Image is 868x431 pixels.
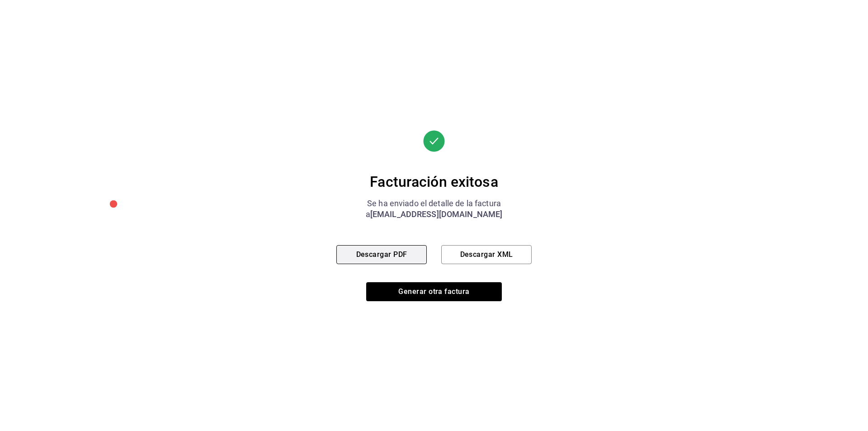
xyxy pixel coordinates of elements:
div: Se ha enviado el detalle de la factura [336,198,532,209]
button: Descargar PDF [336,245,427,264]
div: a [336,209,532,220]
button: Descargar XML [441,245,532,264]
span: [EMAIL_ADDRESS][DOMAIN_NAME] [370,209,503,219]
div: Facturación exitosa [336,173,532,191]
button: Generar otra factura [366,282,502,301]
